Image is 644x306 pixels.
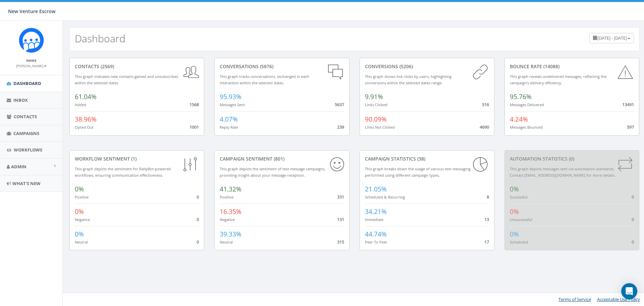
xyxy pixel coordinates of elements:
small: Positive [220,194,233,200]
div: Automation Statistics [510,156,634,162]
span: 38.96% [75,115,97,124]
small: Added [75,102,86,107]
span: 131 [337,216,344,222]
span: Campaigns [13,130,39,136]
small: Neutral [75,239,88,245]
span: 4.07% [220,115,238,124]
small: Opted Out [75,125,94,130]
span: (5206) [398,63,413,70]
div: Bounce Rate [510,63,634,70]
span: (14088) [542,63,559,70]
div: Campaign Statistics [365,156,489,162]
span: 0 [197,194,199,200]
small: Successful [510,194,528,200]
div: conversations [220,63,344,70]
small: Unsuccessful [510,217,532,222]
span: 21.05% [365,185,387,193]
span: (38) [416,156,425,162]
a: Acceptable Use Policy [597,296,640,302]
span: 0 [632,239,634,245]
span: [DATE] - [DATE] [597,35,627,41]
small: Scheduled & Recurring [365,194,405,200]
span: 5637 [335,101,344,107]
span: 13 [484,216,489,222]
span: 0% [75,207,84,216]
small: [PERSON_NAME] [16,63,47,68]
span: (0) [568,156,574,162]
span: (2569) [99,63,114,70]
span: 597 [627,124,634,130]
a: [PERSON_NAME] [16,62,47,69]
span: (801) [272,156,284,162]
span: 0% [510,230,519,238]
small: Peer To Peer [365,239,387,245]
span: 95.93% [220,92,241,101]
span: 0% [510,185,519,193]
span: 331 [337,194,344,200]
small: Name [26,58,37,63]
h2: Dashboard [75,33,125,44]
small: This graph indicates new contacts gained and unsubscribes within the selected dates. [75,74,178,85]
span: 41.32% [220,185,241,193]
span: 0% [510,207,519,216]
div: Campaign Sentiment [220,156,344,162]
span: (5876) [259,63,273,70]
span: 1001 [190,124,199,130]
small: Messages Delivered [510,102,544,107]
span: 34.21% [365,207,387,216]
span: 0% [75,230,84,238]
small: This graph breaks down the usage of various text messaging performed using different campaign types. [365,166,471,178]
img: Rally_Corp_Icon_1.png [19,28,44,53]
small: Scheduled [510,239,528,245]
span: 4690 [480,124,489,130]
span: 0% [75,185,84,193]
small: This graph tracks conversations, exchanged in each interaction within the selected dates. [220,74,309,85]
span: 16.35% [220,207,241,216]
small: Links Clicked [365,102,387,107]
span: Workflows [14,147,42,153]
small: Negative [220,217,235,222]
span: 90.09% [365,115,387,124]
span: 61.04% [75,92,97,101]
span: 17 [484,239,489,245]
span: 516 [482,101,489,107]
small: This graph shows link clicks by users, highlighting conversions within the selected dates range. [365,74,451,85]
small: Links Not Clicked [365,125,395,130]
span: Inbox [13,97,28,103]
span: 0 [197,216,199,222]
span: Dashboard [13,80,41,86]
a: Terms of Service [558,296,591,302]
span: 39.33% [220,230,241,238]
span: 0 [197,239,199,245]
span: 8 [487,194,489,200]
span: 315 [337,239,344,245]
div: Workflow Sentiment [75,156,199,162]
small: Messages Sent [220,102,245,107]
span: 0 [632,216,634,222]
span: 239 [337,124,344,130]
span: 9.91% [365,92,383,101]
small: Positive [75,194,89,200]
span: Admin [11,164,26,170]
small: Negative [75,217,90,222]
span: 4.24% [510,115,528,124]
small: Immediate [365,217,383,222]
span: 44.74% [365,230,387,238]
span: 95.76% [510,92,532,101]
span: 13491 [622,101,634,107]
small: This graph depicts messages sent via automation standards. Contact [EMAIL_ADDRESS][DOMAIN_NAME] f... [510,166,615,178]
small: This graph reveals undelivered messages, reflecting the campaign's delivery efficiency. [510,74,606,85]
span: Contacts [14,114,37,120]
span: New Venture Escrow [8,8,55,14]
small: Reply Rate [220,125,238,130]
span: 1568 [190,101,199,107]
span: (1) [130,156,137,162]
span: What's New [12,180,41,186]
div: contacts [75,63,199,70]
div: conversions [365,63,489,70]
small: Neutral [220,239,233,245]
span: 0 [632,194,634,200]
small: This graph depicts the sentiment of text message campaigns, providing insight about your message ... [220,166,325,178]
small: Messages Bounced [510,125,543,130]
small: This graph depicts the sentiment for RallyBot-powered workflows, ensuring communication effective... [75,166,171,178]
